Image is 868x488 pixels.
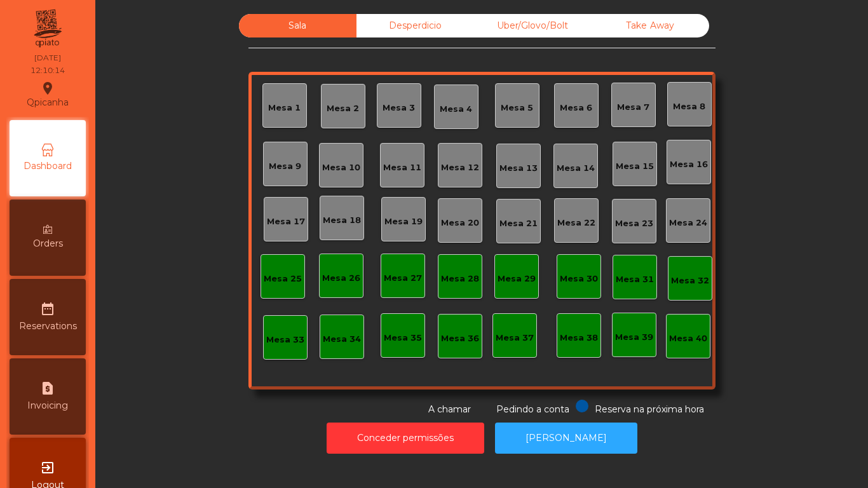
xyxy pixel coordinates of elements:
div: [DATE] [34,52,61,64]
div: Mesa 4 [440,103,472,116]
div: Mesa 28 [441,273,479,285]
div: Mesa 10 [322,161,360,174]
div: Mesa 20 [441,217,479,229]
div: Mesa 6 [560,102,592,114]
div: Mesa 13 [499,162,538,175]
div: Mesa 22 [557,217,595,229]
div: Desperdicio [356,14,474,37]
div: Mesa 24 [669,217,707,229]
div: Mesa 37 [496,332,534,344]
div: Mesa 21 [499,217,538,230]
span: Orders [33,237,63,250]
img: qpiato [32,6,63,51]
div: Mesa 34 [323,333,361,346]
div: Mesa 2 [327,102,359,115]
div: 12:10:14 [31,65,65,76]
div: Mesa 31 [616,273,654,286]
button: [PERSON_NAME] [495,423,637,454]
div: Mesa 26 [322,272,360,285]
div: Mesa 15 [616,160,654,173]
div: Mesa 1 [268,102,301,114]
span: Reserva na próxima hora [595,403,704,415]
button: Conceder permissões [327,423,484,454]
div: Mesa 8 [673,100,705,113]
div: Mesa 14 [557,162,595,175]
div: Mesa 38 [560,332,598,344]
div: Qpicanha [27,79,69,111]
div: Mesa 19 [384,215,423,228]
i: location_on [40,81,55,96]
div: Mesa 7 [617,101,649,114]
div: Mesa 17 [267,215,305,228]
div: Mesa 25 [264,273,302,285]
div: Take Away [592,14,709,37]
div: Mesa 35 [384,332,422,344]
span: Reservations [19,320,77,333]
i: date_range [40,301,55,316]
div: Mesa 33 [266,334,304,346]
i: exit_to_app [40,460,55,475]
div: Mesa 36 [441,332,479,345]
span: A chamar [428,403,471,415]
div: Uber/Glovo/Bolt [474,14,592,37]
span: Invoicing [27,399,68,412]
div: Mesa 39 [615,331,653,344]
i: request_page [40,381,55,396]
span: Dashboard [24,159,72,173]
div: Sala [239,14,356,37]
div: Mesa 23 [615,217,653,230]
div: Mesa 32 [671,274,709,287]
div: Mesa 9 [269,160,301,173]
div: Mesa 29 [498,273,536,285]
div: Mesa 12 [441,161,479,174]
div: Mesa 40 [669,332,707,345]
div: Mesa 11 [383,161,421,174]
div: Mesa 27 [384,272,422,285]
div: Mesa 3 [383,102,415,114]
div: Mesa 18 [323,214,361,227]
span: Pedindo a conta [496,403,569,415]
div: Mesa 30 [560,273,598,285]
div: Mesa 5 [501,102,533,114]
div: Mesa 16 [670,158,708,171]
